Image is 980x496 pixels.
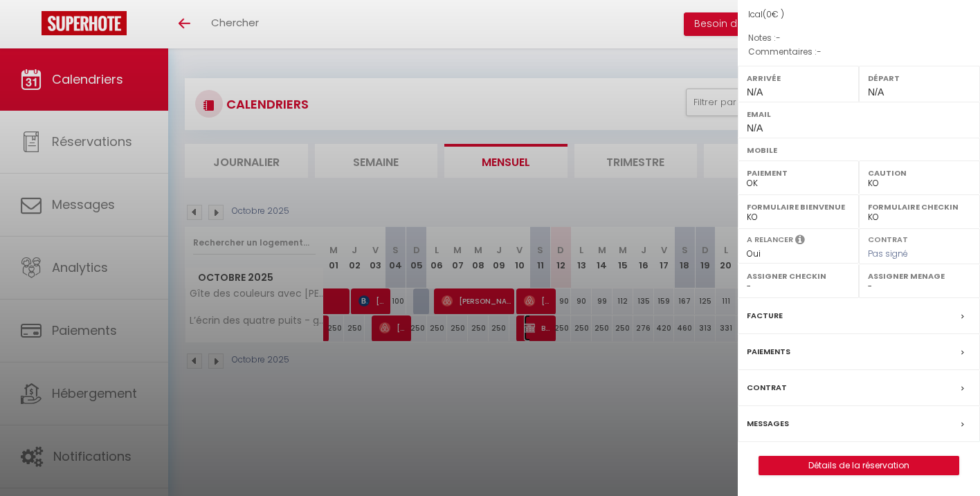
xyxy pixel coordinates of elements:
label: Messages [747,416,789,431]
p: Notes : [748,31,970,45]
label: Mobile [747,143,971,157]
span: - [776,32,781,44]
i: Sélectionner OUI si vous souhaiter envoyer les séquences de messages post-checkout [795,234,805,249]
label: Paiements [747,345,790,359]
span: 0 [766,8,772,20]
button: Détails de la réservation [759,456,959,475]
label: Email [747,107,971,121]
label: Caution [868,166,971,180]
label: Formulaire Bienvenue [747,200,850,214]
label: Contrat [868,234,908,243]
label: Arrivée [747,71,850,85]
div: Ical [748,8,970,21]
a: Détails de la réservation [759,457,959,475]
label: Assigner Menage [868,269,971,283]
label: Départ [868,71,971,85]
span: N/A [747,122,763,134]
p: Commentaires : [748,45,970,59]
label: Facture [747,309,783,323]
label: Assigner Checkin [747,269,850,283]
span: ( € ) [763,8,784,20]
label: A relancer [747,234,793,246]
span: - [817,46,822,57]
span: N/A [747,86,763,98]
span: N/A [868,86,884,98]
label: Paiement [747,166,850,180]
span: Pas signé [868,248,908,259]
label: Formulaire Checkin [868,200,971,214]
label: Contrat [747,380,787,395]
